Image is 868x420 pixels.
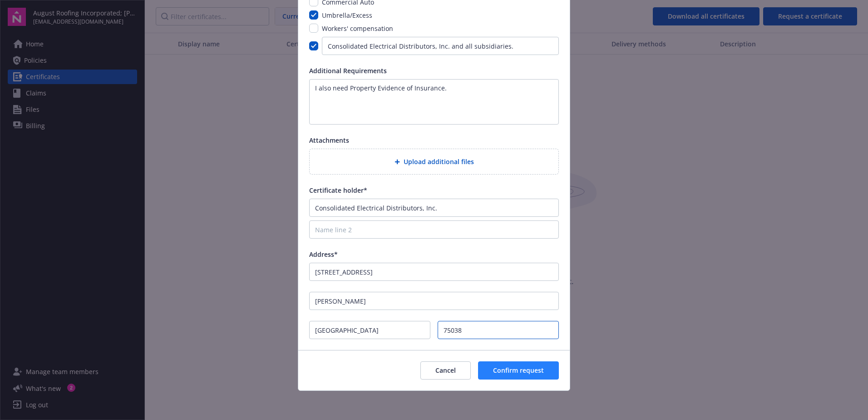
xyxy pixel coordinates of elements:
span: Workers' compensation [322,24,393,33]
button: Confirm request [478,361,559,380]
input: Zip [438,321,559,339]
input: Name line 1 [309,199,559,217]
span: Certificate holder* [309,186,367,195]
span: Cancel [435,366,456,375]
span: Attachments [309,136,349,145]
span: Confirm request [493,366,544,375]
input: Please list additional required coverage here [322,37,559,55]
div: Upload additional files [309,149,559,175]
input: City [309,292,559,310]
input: Name line 2 [309,220,559,239]
input: Street [309,263,559,281]
input: State [309,321,430,339]
span: Address* [309,250,338,259]
span: Upload additional files [404,157,474,166]
span: Additional Requirements [309,66,387,75]
span: Umbrella/Excess [322,11,372,20]
textarea: I also need Property Evidence of Insurance. [309,79,559,125]
button: Cancel [420,361,471,380]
